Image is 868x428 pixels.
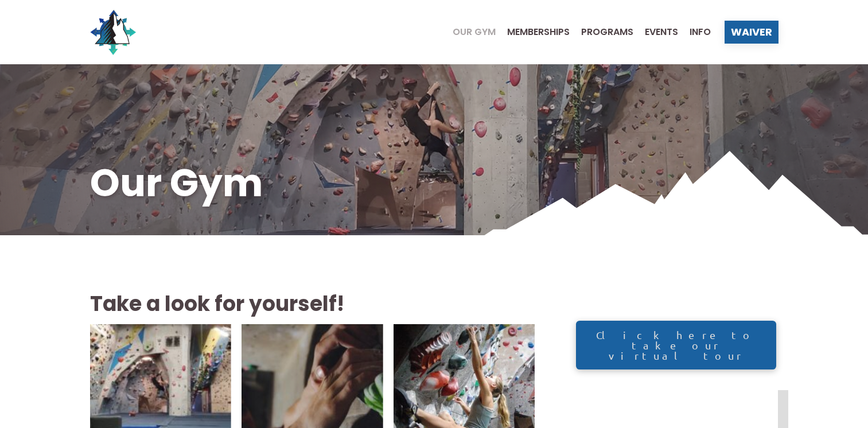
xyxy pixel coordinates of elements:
[90,9,136,55] img: North Wall Logo
[690,28,711,37] span: Info
[581,28,633,37] span: Programs
[441,28,496,37] a: Our Gym
[576,321,776,369] a: Click here to take our virtual tour
[678,28,711,37] a: Info
[453,28,496,37] span: Our Gym
[645,28,678,37] span: Events
[588,330,765,361] span: Click here to take our virtual tour
[570,28,633,37] a: Programs
[633,28,678,37] a: Events
[90,290,535,318] h2: Take a look for yourself!
[507,28,570,37] span: Memberships
[725,21,779,44] a: Waiver
[731,27,772,37] span: Waiver
[496,28,570,37] a: Memberships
